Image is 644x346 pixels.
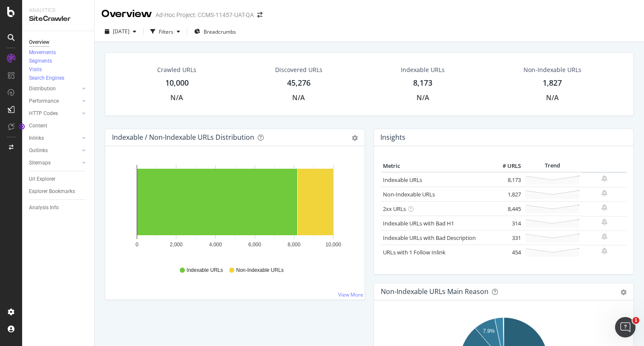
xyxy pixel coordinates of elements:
[248,242,261,248] text: 6,000
[543,78,562,89] div: 1,827
[292,93,305,103] div: N/A
[187,267,223,274] span: Indexable URLs
[621,289,627,295] div: gear
[191,25,239,38] button: Breadcrumbs
[29,109,80,118] a: HTTP Codes
[29,38,88,47] a: Overview
[325,242,341,248] text: 10,000
[546,93,559,103] div: N/A
[352,135,358,141] div: gear
[112,160,358,259] svg: A chart.
[113,28,129,35] span: 2025 Oct. 7th
[601,204,607,211] div: bell-plus
[101,7,152,21] div: Overview
[159,28,173,35] div: Filters
[112,133,254,141] div: Indexable / Non-Indexable URLs Distribution
[489,172,523,187] td: 8,173
[147,25,184,38] button: Filters
[417,93,429,103] div: N/A
[29,159,80,167] a: Sitemaps
[29,159,51,167] div: Sitemaps
[601,248,607,254] div: bell-plus
[170,242,183,248] text: 2,000
[523,160,582,173] th: Trend
[287,242,300,248] text: 8,000
[29,175,55,184] div: Url Explorer
[29,49,56,56] div: Movements
[18,123,26,130] div: Tooltip anchor
[209,242,222,248] text: 4,000
[157,66,196,74] div: Crawled URLs
[601,190,607,196] div: bell-plus
[29,203,88,212] a: Analysis Info
[29,74,73,83] a: Search Engines
[29,38,49,47] div: Overview
[523,66,581,74] div: Non-Indexable URLs
[413,78,432,89] div: 8,173
[29,121,47,130] div: Content
[29,134,44,143] div: Inlinks
[483,328,495,334] text: 7.9%
[29,75,64,82] div: Search Engines
[204,28,236,35] span: Breadcrumbs
[29,146,48,155] div: Outlinks
[29,97,80,106] a: Performance
[601,219,607,225] div: bell-plus
[383,234,476,242] a: Indexable URLs with Bad Description
[287,78,310,89] div: 45,276
[275,66,322,74] div: Discovered URLs
[29,14,87,24] div: SiteCrawler
[29,66,50,74] a: Visits
[489,231,523,245] td: 331
[489,187,523,202] td: 1,827
[29,7,87,14] div: Analytics
[383,219,454,227] a: Indexable URLs with Bad H1
[29,84,80,93] a: Distribution
[29,57,60,66] a: Segments
[383,248,446,256] a: URLs with 1 Follow Inlink
[489,245,523,259] td: 454
[383,205,406,213] a: 2xx URLs
[381,287,489,296] div: Non-Indexable URLs Main Reason
[170,93,183,103] div: N/A
[615,317,635,337] iframe: Intercom live chat
[489,160,523,173] th: # URLS
[381,160,489,173] th: Metric
[29,146,80,155] a: Outlinks
[101,25,140,38] button: [DATE]
[29,97,59,106] div: Performance
[601,233,607,240] div: bell-plus
[29,203,59,212] div: Analysis Info
[155,11,254,19] div: Ad-Hoc Project: CCMS-11457-UAT-QA
[236,267,283,274] span: Non-Indexable URLs
[29,109,58,118] div: HTTP Codes
[29,121,88,130] a: Content
[383,176,422,184] a: Indexable URLs
[489,202,523,216] td: 8,445
[489,216,523,231] td: 314
[29,187,75,196] div: Explorer Bookmarks
[401,66,445,74] div: Indexable URLs
[29,84,56,93] div: Distribution
[29,187,88,196] a: Explorer Bookmarks
[383,190,435,198] a: Non-Indexable URLs
[29,49,64,57] a: Movements
[338,291,363,298] a: View More
[29,134,80,143] a: Inlinks
[632,317,639,324] span: 1
[29,58,52,65] div: Segments
[29,175,88,184] a: Url Explorer
[165,78,189,89] div: 10,000
[135,242,138,248] text: 0
[29,66,42,73] div: Visits
[380,132,405,143] h4: Insights
[601,175,607,182] div: bell-plus
[257,12,262,18] div: arrow-right-arrow-left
